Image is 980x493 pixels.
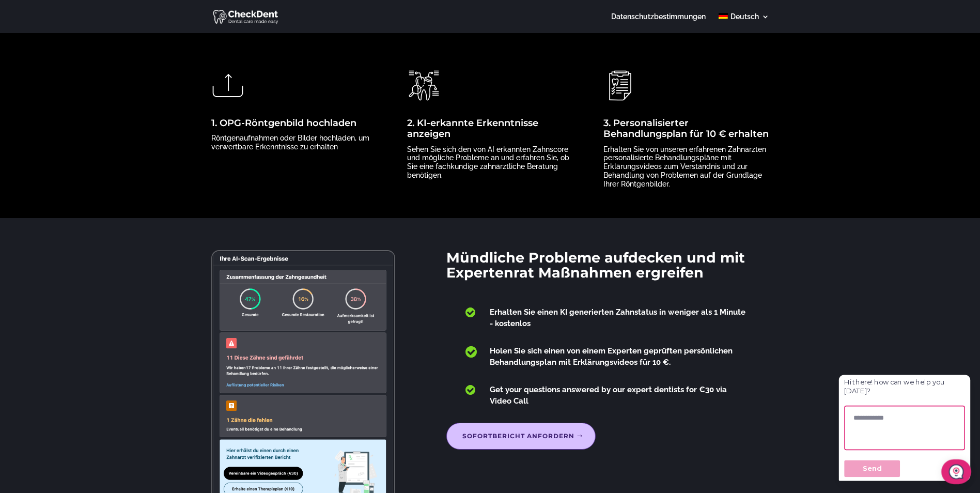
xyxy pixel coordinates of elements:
[211,117,356,129] a: 1. OPG-Röntgenbild hochladen
[446,249,745,282] span: Mündliche Probleme aufdecken und mit Expertenrat Maßnahmen ergreifen
[213,8,279,25] img: CheckDent
[211,134,377,151] p: Röntgenaufnahmen oder Bilder hochladen, um verwertbare Erkenntnisse zu erhalten
[465,345,477,359] span: 
[611,13,706,33] a: Datenschutzbestimmungen
[465,384,475,395] span: 
[490,385,727,406] span: Get your questions answered by our expert dentists for €30 via Video Call
[603,145,769,189] p: Erhalten Sie von unseren erfahrenen Zahnärzten personalisierte Behandlungspläne mit Erklärungsvid...
[730,12,759,21] span: Deutsch
[446,423,596,450] a: Sofortbericht anfordern
[15,27,166,50] p: Hi there! how can we help you [DATE]?
[490,346,733,367] span: Holen Sie sich einen von einem Experten geprüften persönlichen Behandlungsplan mit Erklärungsvide...
[465,306,475,318] span: 
[407,145,572,180] p: Sehen Sie sich den von AI erkannten Zahnscore und mögliche Probleme an und erfahren Sie, ob Sie e...
[15,130,85,152] button: Send
[407,117,538,140] a: 2. KI-erkannte Erkenntnisse anzeigen
[603,117,769,140] a: 3. Personalisierter Behandlungsplan für 10 € erhalten
[719,13,769,33] a: Deutsch
[490,307,745,329] span: Erhalten Sie einen KI generierten Zahnstatus in weniger als 1 Minute - kostenlos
